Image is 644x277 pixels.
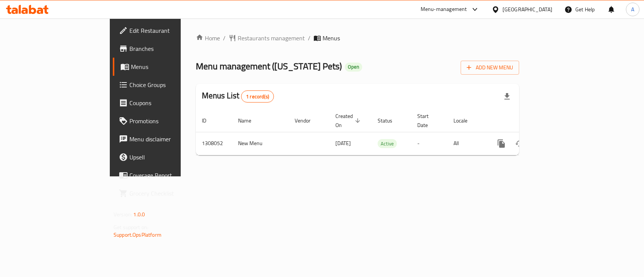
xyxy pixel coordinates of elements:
button: more [492,135,510,153]
span: Menus [131,62,211,71]
li: / [308,34,310,43]
a: Edit Restaurant [113,21,217,40]
span: Created On [335,112,363,130]
nav: breadcrumb [196,34,519,43]
span: Menu management ( [US_STATE] Pets ) [196,58,342,75]
button: Change Status [510,135,529,153]
span: 1 record(s) [241,93,274,100]
span: Restaurants management [238,34,305,43]
span: Get support on: [114,222,148,232]
a: Coverage Report [113,166,217,184]
span: Branches [129,44,211,53]
a: Coupons [113,94,217,112]
span: Locale [453,116,477,125]
span: Status [378,116,402,125]
span: Version: [114,210,132,219]
th: Actions [486,109,571,132]
span: Name [238,116,261,125]
span: Active [378,139,397,148]
span: Coverage Report [129,171,211,180]
a: Support.OpsPlatform [114,230,161,240]
div: Export file [498,87,516,106]
a: Choice Groups [113,76,217,94]
span: Start Date [417,112,438,130]
div: Menu-management [421,5,467,14]
td: New Menu [232,132,289,155]
a: Promotions [113,112,217,130]
span: 1.0.0 [133,210,145,219]
td: All [447,132,486,155]
span: Menus [323,34,340,43]
h2: Menus List [202,90,274,103]
button: Add New Menu [461,61,519,75]
span: Vendor [295,116,320,125]
span: Grocery Checklist [129,189,211,198]
a: Upsell [113,148,217,166]
span: Add New Menu [467,63,513,72]
span: A [631,5,634,14]
div: Active [378,139,397,148]
span: Open [345,64,362,70]
div: [GEOGRAPHIC_DATA] [503,5,552,14]
table: enhanced table [196,109,571,155]
span: Upsell [129,153,211,162]
span: Menu disclaimer [129,135,211,144]
span: Coupons [129,98,211,107]
span: ID [202,116,216,125]
a: Grocery Checklist [113,184,217,202]
span: Promotions [129,116,211,125]
span: Choice Groups [129,80,211,89]
a: Menu disclaimer [113,130,217,148]
a: Branches [113,40,217,58]
span: [DATE] [335,138,351,148]
a: Restaurants management [229,34,305,43]
li: / [223,34,226,43]
td: - [411,132,447,155]
div: Open [345,63,362,72]
span: Edit Restaurant [129,26,211,35]
div: Total records count [241,90,274,103]
a: Menus [113,58,217,76]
